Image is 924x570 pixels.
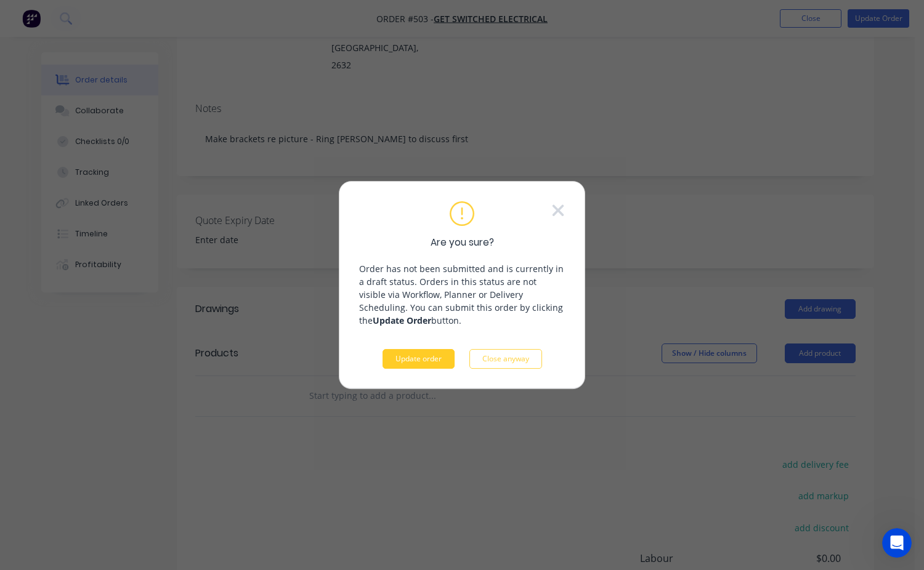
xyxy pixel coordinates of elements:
[373,315,431,326] strong: Update Order
[383,349,455,369] button: Update order
[359,262,565,327] p: Order has not been submitted and is currently in a draft status. Orders in this status are not vi...
[431,236,494,250] span: Are you sure?
[882,528,912,558] iframe: Intercom live chat
[469,349,542,369] button: Close anyway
